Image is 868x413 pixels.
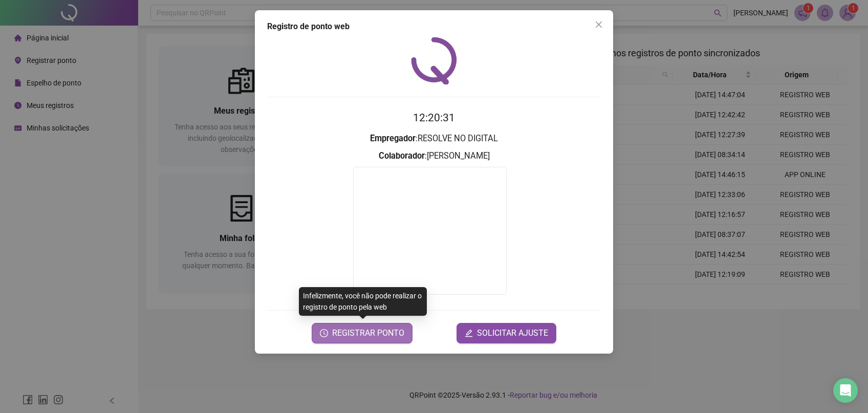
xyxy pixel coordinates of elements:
[320,329,328,337] span: clock-circle
[332,327,404,339] span: REGISTRAR PONTO
[299,287,427,316] div: Infelizmente, você não pode realizar o registro de ponto pela web
[267,149,601,163] h3: : [PERSON_NAME]
[379,151,425,161] strong: Colaborador
[595,20,603,29] span: close
[267,20,601,33] div: Registro de ponto web
[267,132,601,145] h3: : RESOLVE NO DIGITAL
[457,323,556,343] button: editSOLICITAR AJUSTE
[465,329,473,337] span: edit
[312,323,413,343] button: REGISTRAR PONTO
[591,16,607,33] button: Close
[833,378,858,403] div: Open Intercom Messenger
[411,37,457,84] img: QRPoint
[477,327,548,339] span: SOLICITAR AJUSTE
[413,112,455,124] time: 12:20:31
[370,134,416,143] strong: Empregador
